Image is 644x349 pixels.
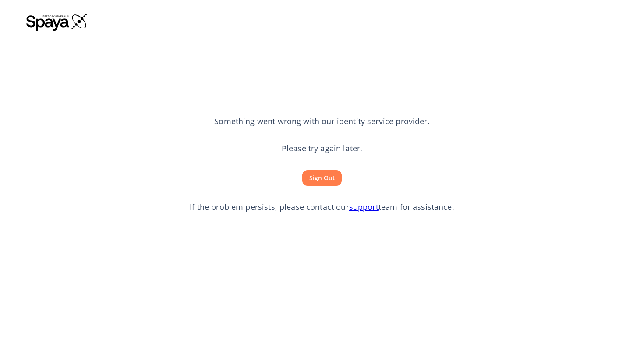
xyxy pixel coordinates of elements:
p: Something went wrong with our identity service provider. [214,116,429,127]
button: Sign Out [302,170,342,186]
a: support [349,202,379,212]
img: Spaya logo [26,13,88,31]
p: Please try again later. [282,143,362,154]
p: If the problem persists, please contact our team for assistance. [190,202,454,213]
